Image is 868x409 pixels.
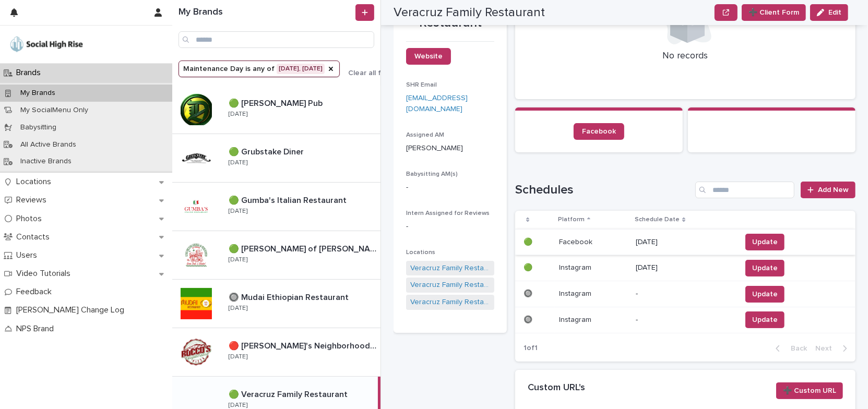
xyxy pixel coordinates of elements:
a: Veracruz Family Restaurant - [GEOGRAPHIC_DATA] [410,263,490,274]
p: All Active Brands [12,140,85,149]
p: Platform [558,214,585,225]
a: 🟢 Grubstake Diner🟢 Grubstake Diner [DATE] [172,134,381,183]
span: SHR Email [406,82,437,88]
p: [DATE] [229,111,247,118]
img: o5DnuTxEQV6sW9jFYBBf [8,34,85,55]
span: Update [752,263,778,273]
tr: 🔘🔘 InstagramInstagram -Update [515,281,855,307]
p: 🟢 Veracruz Family Restaurant [229,388,350,400]
a: Veracruz Family Restaurant - [GEOGRAPHIC_DATA] [410,280,490,291]
input: Search [695,182,794,198]
button: Next [811,344,855,353]
button: Clear all filters [340,69,398,77]
p: [PERSON_NAME] Change Log [12,305,133,315]
p: 1 of 1 [515,335,546,361]
span: Edit [828,9,841,16]
span: ➕ Custom URL [783,386,836,396]
p: Reviews [12,195,55,205]
tr: 🟢🟢 FacebookFacebook [DATE]Update [515,229,855,255]
p: 🟢 Gumba's Italian Restaurant [229,194,349,206]
p: [DATE] [229,208,247,215]
p: 🟢 [524,261,534,272]
p: 🔘 Mudai Ethiopian Restaurant [229,291,351,303]
span: Clear all filters [348,69,398,77]
p: [DATE] [636,238,733,247]
p: [DATE] [229,159,247,166]
a: 🟢 [PERSON_NAME] Pub🟢 [PERSON_NAME] Pub [DATE] [172,86,381,134]
span: Assigned AM [406,132,444,138]
button: Maintenance Day [179,61,340,77]
p: Users [12,250,45,260]
p: 🟢 Grubstake Diner [229,145,306,157]
span: Next [815,345,838,352]
p: [DATE] [229,256,247,263]
p: Contacts [12,232,58,242]
button: Update [745,286,784,303]
span: Locations [406,249,435,256]
p: [DATE] [229,353,247,360]
p: My Brands [12,89,64,98]
p: 🟢 [524,236,534,247]
span: Babysitting AM(s) [406,171,458,177]
p: 🔘 [524,314,534,324]
tr: 🔘🔘 InstagramInstagram -Update [515,307,855,333]
p: Facebook [559,236,594,247]
p: - [406,182,494,193]
p: - [636,316,733,324]
p: NPS Brand [12,324,62,334]
p: Schedule Date [635,214,680,225]
p: - [636,290,733,298]
button: Update [745,260,784,276]
p: 🔴 [PERSON_NAME]'s Neighborhood Pizza [229,339,378,351]
a: Veracruz Family Restaurant - [GEOGRAPHIC_DATA] [410,297,490,308]
p: 🟢 [PERSON_NAME] of [PERSON_NAME] [229,242,378,254]
p: Inactive Brands [12,157,80,166]
a: Facebook [574,123,624,140]
h1: Schedules [515,183,691,198]
button: ➕ Custom URL [776,382,843,399]
a: 🔴 [PERSON_NAME]'s Neighborhood Pizza🔴 [PERSON_NAME]'s Neighborhood Pizza [DATE] [172,328,381,377]
button: Back [767,344,811,353]
p: [DATE] [229,305,247,312]
button: ➕ Client Form [742,4,806,21]
span: Back [784,345,807,352]
p: Instagram [559,261,593,272]
span: ➕ Client Form [748,7,799,18]
span: Website [414,53,443,60]
input: Search [179,31,374,48]
button: Update [745,311,784,328]
h2: Custom URL's [528,382,585,394]
p: - [406,221,494,232]
span: Facebook [582,128,616,135]
p: No records [528,51,843,62]
a: 🔘 Mudai Ethiopian Restaurant🔘 Mudai Ethiopian Restaurant [DATE] [172,280,381,328]
p: Babysitting [12,123,65,132]
p: [DATE] [229,402,247,409]
h1: My Brands [179,7,353,18]
h2: Veracruz Family Restaurant [394,5,545,20]
tr: 🟢🟢 InstagramInstagram [DATE]Update [515,255,855,281]
button: Update [745,234,784,250]
span: Update [752,289,778,299]
p: Locations [12,177,60,187]
p: Instagram [559,287,593,298]
p: 🟢 [PERSON_NAME] Pub [229,97,325,109]
a: 🟢 [PERSON_NAME] of [PERSON_NAME]🟢 [PERSON_NAME] of [PERSON_NAME] [DATE] [172,231,381,280]
a: 🟢 Gumba's Italian Restaurant🟢 Gumba's Italian Restaurant [DATE] [172,183,381,231]
a: Add New [801,182,855,198]
a: [EMAIL_ADDRESS][DOMAIN_NAME] [406,94,468,113]
p: Instagram [559,314,593,324]
p: Video Tutorials [12,269,79,279]
p: [PERSON_NAME] [406,143,494,154]
p: Photos [12,214,50,224]
a: Website [406,48,451,65]
p: My SocialMenu Only [12,106,97,115]
p: 🔘 [524,287,534,298]
p: [DATE] [636,263,733,272]
span: Add New [818,186,849,194]
p: Feedback [12,287,60,297]
button: Edit [810,4,848,21]
p: Brands [12,68,49,78]
span: Update [752,315,778,325]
